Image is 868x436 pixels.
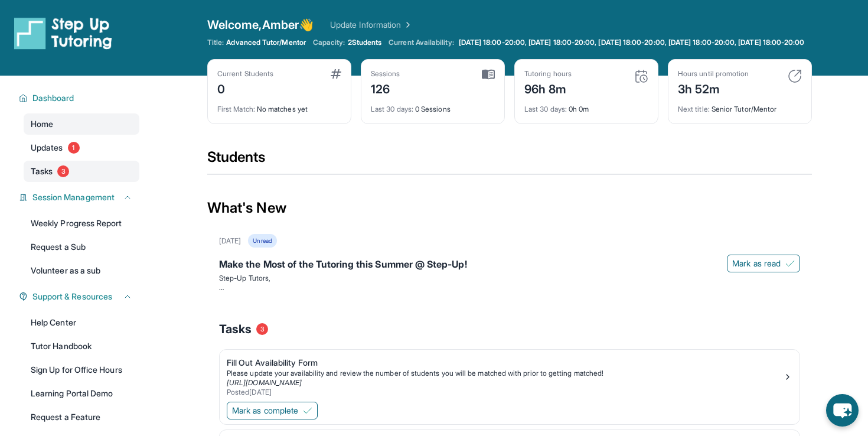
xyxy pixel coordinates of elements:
div: 96h 8m [524,79,572,97]
span: [DATE] 18:00-20:00, [DATE] 18:00-20:00, [DATE] 18:00-20:00, [DATE] 18:00-20:00, [DATE] 18:00-20:00 [459,38,805,47]
div: Students [207,148,812,174]
div: 0h 0m [524,97,648,114]
img: Mark as read [785,259,795,268]
a: [DATE] 18:00-20:00, [DATE] 18:00-20:00, [DATE] 18:00-20:00, [DATE] 18:00-20:00, [DATE] 18:00-20:00 [456,38,807,47]
p: Step-Up Tutors, [219,274,800,283]
img: Chevron Right [401,19,413,31]
a: Help Center [24,312,139,333]
div: Current Students [217,69,273,79]
div: 3h 52m [678,79,749,97]
a: Fill Out Availability FormPlease update your availability and review the number of students you w... [220,350,800,399]
a: Weekly Progress Report [24,213,139,234]
span: Last 30 days : [371,105,413,113]
a: Request a Feature [24,406,139,428]
a: Update Information [330,19,413,31]
span: Current Availability: [389,38,453,47]
div: 0 Sessions [371,97,495,114]
div: Senior Tutor/Mentor [678,97,802,114]
span: 3 [256,323,268,335]
span: Dashboard [32,92,74,104]
button: Mark as complete [227,402,318,419]
div: 0 [217,79,273,97]
a: Sign Up for Office Hours [24,359,139,380]
button: chat-button [826,394,859,427]
button: Support & Resources [28,291,132,302]
a: Tasks3 [24,161,139,182]
img: card [482,69,495,80]
span: 1 [68,142,80,154]
button: Mark as read [727,255,800,272]
a: Tutor Handbook [24,336,139,357]
div: No matches yet [217,97,341,114]
img: card [634,69,648,83]
div: Fill Out Availability Form [227,357,783,369]
button: Dashboard [28,92,132,104]
span: Tasks [31,165,53,177]
a: Updates1 [24,137,139,158]
div: Please update your availability and review the number of students you will be matched with prior ... [227,369,783,378]
span: Mark as read [732,258,781,269]
img: card [788,69,802,83]
span: 3 [57,165,69,177]
div: Sessions [371,69,400,79]
a: [URL][DOMAIN_NAME] [227,378,302,387]
span: Updates [31,142,63,154]
img: logo [14,17,112,50]
span: Tasks [219,321,252,337]
a: Learning Portal Demo [24,383,139,404]
span: Mark as complete [232,405,298,417]
div: 126 [371,79,400,97]
div: [DATE] [219,236,241,246]
a: Volunteer as a sub [24,260,139,281]
img: card [331,69,341,79]
div: What's New [207,182,812,234]
span: Support & Resources [32,291,112,302]
span: First Match : [217,105,255,113]
span: Advanced Tutor/Mentor [226,38,305,47]
span: Last 30 days : [524,105,567,113]
div: Make the Most of the Tutoring this Summer @ Step-Up! [219,257,800,274]
div: Posted [DATE] [227,388,783,397]
span: Session Management [32,191,115,203]
div: Hours until promotion [678,69,749,79]
span: Home [31,118,53,130]
a: Home [24,113,139,135]
span: 2 Students [348,38,382,47]
span: Capacity: [313,38,345,47]
div: Tutoring hours [524,69,572,79]
span: Title: [207,38,224,47]
button: Session Management [28,191,132,203]
a: Request a Sub [24,236,139,258]
div: Unread [248,234,276,248]
span: Next title : [678,105,710,113]
span: Welcome, Amber 👋 [207,17,314,33]
img: Mark as complete [303,406,312,415]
